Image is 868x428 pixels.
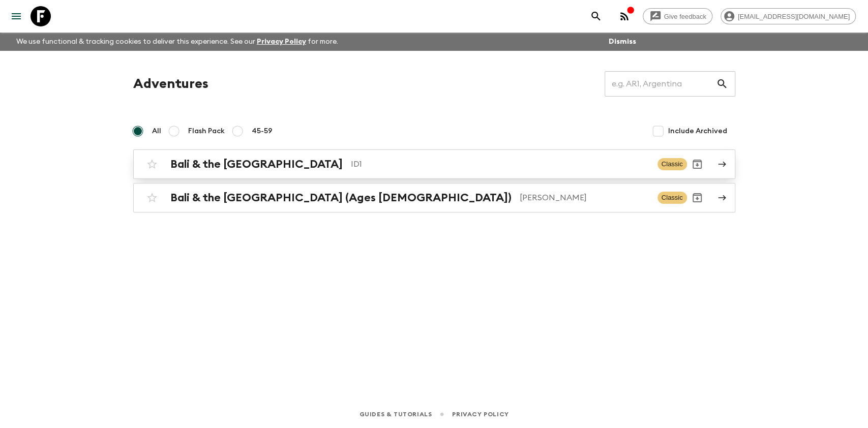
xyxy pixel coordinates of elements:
a: Give feedback [643,8,712,24]
button: menu [6,6,26,26]
a: Bali & the [GEOGRAPHIC_DATA] (Ages [DEMOGRAPHIC_DATA])[PERSON_NAME]ClassicArchive [133,183,735,212]
button: search adventures [586,6,606,26]
a: Guides & Tutorials [359,409,432,420]
a: Privacy Policy [452,409,508,420]
span: Include Archived [668,126,727,136]
a: Bali & the [GEOGRAPHIC_DATA]ID1ClassicArchive [133,149,735,179]
h1: Adventures [133,74,208,94]
p: [PERSON_NAME] [520,192,649,204]
span: Classic [657,158,687,170]
p: ID1 [351,158,649,170]
input: e.g. AR1, Argentina [605,70,716,98]
button: Archive [687,188,707,208]
span: All [152,126,161,136]
div: [EMAIL_ADDRESS][DOMAIN_NAME] [721,8,856,24]
p: We use functional & tracking cookies to deliver this experience. See our for more. [12,33,342,51]
span: Classic [657,192,687,204]
button: Archive [687,154,707,174]
span: 45-59 [252,126,273,136]
a: Privacy Policy [257,38,306,45]
span: Flash Pack [188,126,225,136]
h2: Bali & the [GEOGRAPHIC_DATA] [170,158,343,171]
span: Give feedback [659,13,712,20]
h2: Bali & the [GEOGRAPHIC_DATA] (Ages [DEMOGRAPHIC_DATA]) [170,191,512,204]
button: Dismiss [606,35,639,49]
span: [EMAIL_ADDRESS][DOMAIN_NAME] [732,13,855,20]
